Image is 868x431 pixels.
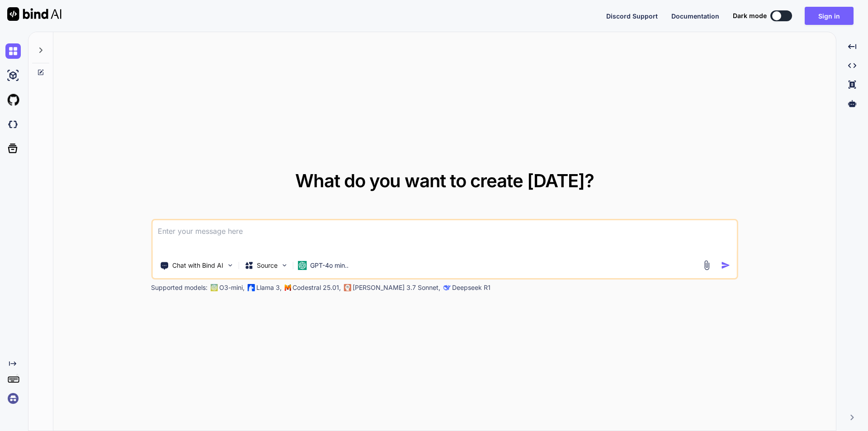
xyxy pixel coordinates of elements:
[292,283,341,292] p: Codestral 25.01,
[452,283,491,292] p: Deepseek R1
[721,260,731,270] img: icon
[443,284,450,291] img: claude
[5,43,21,59] img: chat
[280,261,288,269] img: Pick Models
[5,68,21,83] img: ai-studio
[226,261,234,269] img: Pick Tools
[151,283,208,292] p: Supported models:
[606,11,658,21] button: Discord Support
[5,391,21,406] img: signin
[172,261,223,270] p: Chat with Bind AI
[671,11,719,21] button: Documentation
[219,283,245,292] p: O3-mini,
[247,284,255,291] img: Llama2
[5,117,21,132] img: darkCloudIdeIcon
[297,261,307,270] img: GPT-4o mini
[310,261,349,270] p: GPT-4o min..
[733,11,767,20] span: Dark mode
[702,260,712,270] img: attachment
[5,92,21,108] img: githubLight
[295,170,594,192] span: What do you want to create [DATE]?
[344,284,351,291] img: claude
[353,283,440,292] p: [PERSON_NAME] 3.7 Sonnet,
[606,12,658,20] span: Discord Support
[256,283,282,292] p: Llama 3,
[210,284,217,291] img: GPT-4
[805,7,854,25] button: Sign in
[257,261,278,270] p: Source
[671,12,719,20] span: Documentation
[284,284,291,291] img: Mistral-AI
[7,7,61,21] img: Bind AI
